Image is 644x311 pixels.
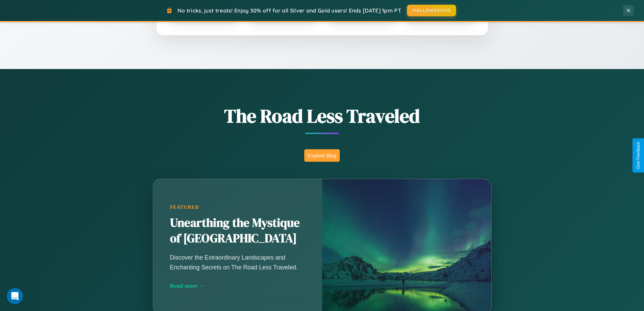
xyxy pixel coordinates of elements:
button: Explore Blog [304,149,340,162]
div: Featured [170,204,305,210]
div: Read more → [170,282,305,289]
iframe: Intercom live chat [7,288,23,304]
h2: Unearthing the Mystique of [GEOGRAPHIC_DATA] [170,215,305,246]
h1: The Road Less Traveled [119,103,525,129]
button: HALLOWEEN30 [407,5,456,16]
p: Discover the Extraordinary Landscapes and Enchanting Secrets on The Road Less Traveled. [170,253,305,272]
span: No tricks, just treats! Enjoy 30% off for all Silver and Gold users! Ends [DATE] 1pm PT. [177,7,402,14]
div: Give Feedback [636,142,641,169]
